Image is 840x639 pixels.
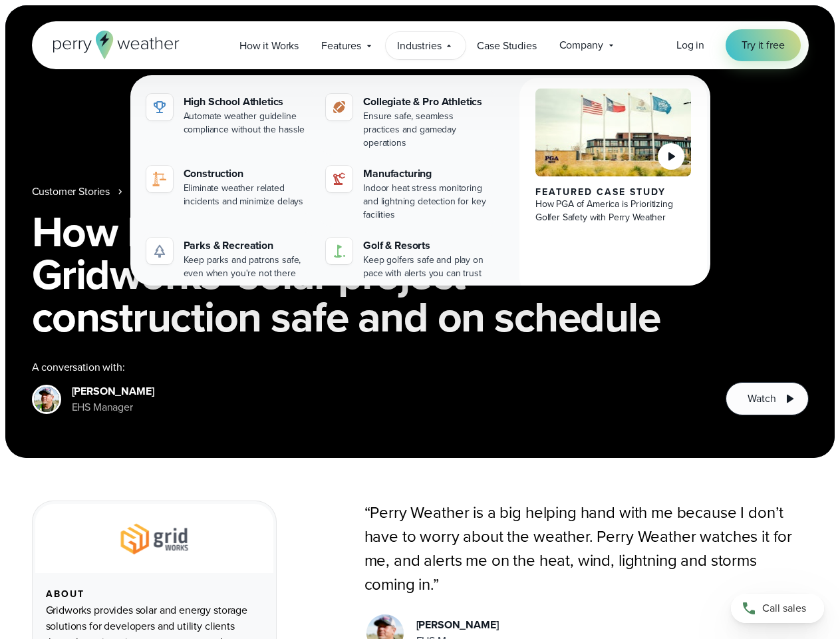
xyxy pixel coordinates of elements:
div: High School Athletics [184,94,311,110]
a: Case Studies [466,32,547,59]
a: Try it free [726,29,800,61]
span: Case Studies [477,38,536,54]
a: Customer Stories [32,184,110,200]
span: Industries [397,38,441,54]
img: PGA of America [535,89,692,176]
span: Features [321,38,361,54]
a: Log in [676,37,704,53]
nav: Breadcrumb [32,184,809,200]
img: Gridworks.svg [110,520,199,557]
a: Call sales [731,594,824,623]
div: How PGA of America is Prioritizing Golfer Safety with Perry Weather [535,198,692,224]
span: Log in [676,37,704,53]
a: Collegiate & Pro Athletics Ensure safe, seamless practices and gameday operations [321,89,495,155]
img: parks-icon-grey.svg [152,243,168,259]
div: Parks & Recreation [184,238,311,254]
span: Watch [748,391,775,407]
div: Keep golfers safe and play on pace with alerts you can trust [363,254,490,280]
div: Construction [184,166,311,182]
div: Automate weather guideline compliance without the hassle [184,110,311,136]
img: proathletics-icon@2x-1.svg [331,99,347,115]
p: “Perry Weather is a big helping hand with me because I don’t have to worry about the weather. Per... [364,501,809,596]
span: Call sales [762,600,806,616]
div: Indoor heat stress monitoring and lightning detection for key facilities [363,182,490,222]
div: Ensure safe, seamless practices and gameday operations [363,110,490,150]
div: [PERSON_NAME] [416,617,499,633]
a: How it Works [228,32,310,59]
div: About [46,589,263,600]
a: High School Athletics Automate weather guideline compliance without the hassle [141,89,316,142]
div: Collegiate & Pro Athletics [363,94,490,110]
div: [PERSON_NAME] [72,383,154,399]
span: How it Works [239,38,299,54]
a: PGA of America Featured Case Study How PGA of America is Prioritizing Golfer Safety with Perry We... [519,78,708,296]
div: EHS Manager [72,399,154,415]
div: Eliminate weather related incidents and minimize delays [184,182,311,208]
span: Try it free [742,37,784,53]
span: Company [559,37,603,53]
a: Manufacturing Indoor heat stress monitoring and lightning detection for key facilities [321,160,495,227]
a: construction perry weather Construction Eliminate weather related incidents and minimize delays [141,160,316,214]
img: highschool-icon.svg [152,99,168,115]
h1: How Perry Weather keeps Gridworks’ solar project construction safe and on schedule [32,210,809,338]
div: Golf & Resorts [363,238,490,254]
img: Shane Calloway Headshot [34,387,59,412]
div: Keep parks and patrons safe, even when you're not there [184,254,311,280]
div: A conversation with: [32,359,705,375]
img: golf-iconV2.svg [331,243,347,259]
button: Watch [726,382,808,415]
div: Manufacturing [363,166,490,182]
img: construction perry weather [152,171,168,187]
div: Featured Case Study [535,187,692,198]
a: Parks & Recreation Keep parks and patrons safe, even when you're not there [141,232,316,286]
a: Golf & Resorts Keep golfers safe and play on pace with alerts you can trust [321,232,495,286]
img: mining-icon@2x.svg [331,171,347,187]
